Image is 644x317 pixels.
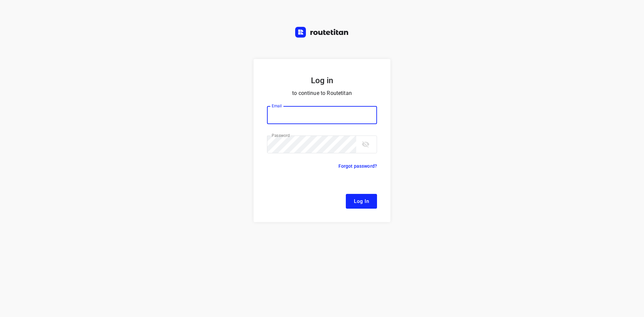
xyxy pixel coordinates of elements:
h5: Log in [267,75,377,86]
p: Forgot password? [338,162,377,170]
button: Log In [346,194,377,209]
span: Log In [354,197,369,206]
p: to continue to Routetitan [267,89,377,98]
img: Routetitan [295,27,349,38]
button: toggle password visibility [359,138,372,151]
